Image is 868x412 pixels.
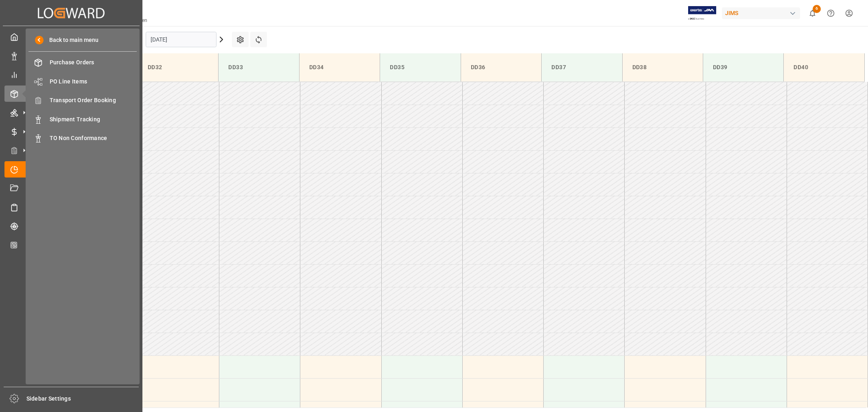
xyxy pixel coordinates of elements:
[629,60,696,75] div: DD38
[4,199,138,215] a: Sailing Schedules
[28,111,137,127] a: Shipment Tracking
[225,60,292,75] div: DD33
[26,394,139,403] span: Sidebar Settings
[146,32,216,47] input: MM-DD-YYYY
[50,134,137,142] span: TO Non Conformance
[28,92,137,108] a: Transport Order Booking
[4,218,138,234] a: Tracking Shipment
[4,48,138,64] a: Data Management
[813,5,821,13] span: 6
[468,60,535,75] div: DD36
[306,60,373,75] div: DD34
[44,36,98,44] span: Back to main menu
[4,29,138,45] a: My Cockpit
[4,161,138,177] a: Timeslot Management V2
[722,5,803,21] button: JIMS
[50,115,137,124] span: Shipment Tracking
[28,130,137,146] a: TO Non Conformance
[722,7,800,19] div: JIMS
[710,60,777,75] div: DD39
[28,73,137,89] a: PO Line Items
[4,237,138,253] a: CO2 Calculator
[144,60,212,75] div: DD32
[4,67,138,83] a: My Reports
[803,4,822,22] button: show 6 new notifications
[50,96,137,105] span: Transport Order Booking
[4,180,138,196] a: Document Management
[822,4,840,22] button: Help Center
[688,6,716,20] img: Exertis%20JAM%20-%20Email%20Logo.jpg_1722504956.jpg
[50,77,137,86] span: PO Line Items
[28,55,137,70] a: Purchase Orders
[790,60,858,75] div: DD40
[50,58,137,67] span: Purchase Orders
[548,60,615,75] div: DD37
[387,60,454,75] div: DD35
